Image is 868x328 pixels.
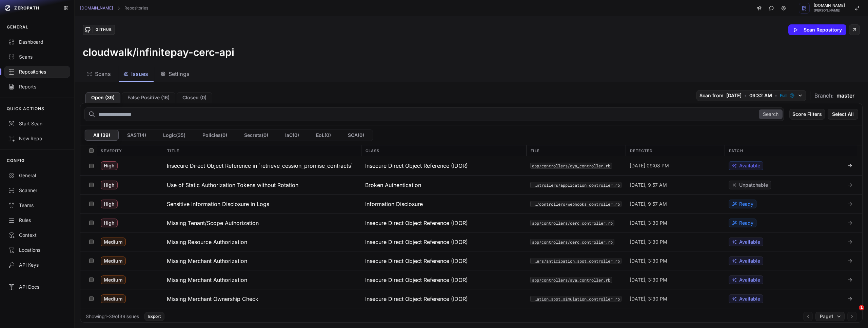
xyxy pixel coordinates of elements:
button: Sensitive Information Disclosure in Logs [163,194,361,213]
div: Scans [8,54,66,60]
div: Start Scan [8,120,66,127]
button: Policies(0) [194,130,236,141]
div: Dashboard [8,39,66,45]
span: Available [739,276,760,283]
span: [DATE], 3:30 PM [630,239,667,245]
span: • [744,92,747,99]
button: Missing Merchant Ownership Check [163,289,361,308]
code: app/controllers/aya_controller.rb [530,277,612,283]
nav: breadcrumb [80,5,148,11]
span: [DATE], 3:30 PM [630,295,667,302]
span: 09:32 AM [749,92,772,99]
p: QUICK ACTIONS [7,106,45,111]
span: High [101,200,118,208]
span: [DATE] [726,92,742,99]
div: Reports [8,83,66,90]
div: Medium Missing Merchant Ownership Check Insecure Direct Object Reference (IDOR) app/controllers/a... [80,289,862,308]
div: File [526,145,625,156]
button: Use of Static Authorization Tokens without Rotation [163,176,361,194]
div: API Docs [8,284,66,290]
span: 1 [859,305,864,310]
button: Scan Repository [788,24,846,35]
h3: Missing Merchant Authorization [167,257,247,265]
span: Branch: [814,91,834,100]
a: Repositories [124,5,148,11]
span: [DATE], 3:30 PM [630,276,667,283]
button: Scan from [DATE] • 09:32 AM • Full [696,90,806,101]
button: False Positive (16) [122,92,175,103]
span: Issues [131,70,148,78]
span: Unpatchable [739,182,768,188]
button: Logic(35) [155,130,194,141]
button: Score Filters [789,109,825,120]
span: [DOMAIN_NAME] [814,4,845,7]
code: app/controllers/cerc_controller.rb [530,239,614,245]
div: High Use of Static Authorization Tokens without Rotation Broken Authentication app/controllers/ap... [80,175,862,194]
code: app/controllers/webhooks_controller.rb [530,201,621,207]
span: [DATE], 3:30 PM [630,220,667,226]
span: High [101,161,118,170]
svg: chevron right, [116,6,121,11]
h3: Use of Static Authorization Tokens without Rotation [167,181,298,189]
a: ZEROPATH [3,3,58,14]
button: Select All [828,109,858,120]
span: Medium [101,275,126,284]
span: Insecure Direct Object Reference (IDOR) [365,295,468,303]
button: Open (39) [85,92,120,103]
code: app/controllers/cerc_controller.rb [530,220,614,226]
div: Severity [97,145,163,156]
span: ZEROPATH [14,5,39,11]
div: Repositories [8,68,66,75]
button: Secrets(0) [236,130,277,141]
div: Medium Missing Merchant Authorization Insecure Direct Object Reference (IDOR) app/controllers/aya... [80,270,862,289]
button: Search [759,109,783,119]
div: Title [163,145,361,156]
span: High [101,219,118,227]
div: High Sensitive Information Disclosure in Logs Information Disclosure app/controllers/webhooks_con... [80,194,862,213]
button: All (39) [85,130,119,141]
span: Medium [101,294,126,303]
h3: Missing Tenant/Scope Authorization [167,219,259,227]
div: Locations [8,247,66,253]
span: Full [780,93,787,98]
iframe: Intercom live chat [845,305,861,321]
div: Showing 1 - 39 of 39 issues [86,313,139,320]
span: Scan from [699,92,724,99]
button: SCA(0) [339,130,373,141]
span: Ready [739,220,753,226]
span: Broken Authentication [365,181,421,189]
button: Export [144,312,164,321]
button: Insecure Direct Object Reference in `retrieve_cession_promise_contracts` [163,156,361,175]
span: Insecure Direct Object Reference (IDOR) [365,219,468,227]
div: GitHub [93,27,114,33]
span: Page 1 [820,313,833,320]
button: Closed (0) [177,92,212,103]
span: master [836,91,854,100]
div: Medium Missing Merchant Ownership Check Insecure Direct Object Reference (IDOR) app/controllers/a... [80,308,862,327]
div: Detected [626,145,725,156]
span: Medium [101,238,126,246]
code: app/controllers/anticipation_spot_controller.rb [530,258,621,264]
div: Teams [8,202,66,209]
span: [DATE], 9:57 AM [630,201,667,207]
h3: Sensitive Information Disclosure in Logs [167,200,269,208]
a: [DOMAIN_NAME] [80,5,113,11]
button: Missing Tenant/Scope Authorization [163,213,361,232]
code: app/controllers/anticipation_spot_simulation_controller.rb [530,296,621,302]
button: EoL(0) [308,130,339,141]
button: SAST(4) [119,130,155,141]
h3: Insecure Direct Object Reference in `retrieve_cession_promise_contracts` [167,162,353,170]
div: General [8,172,66,179]
span: Information Disclosure [365,200,423,208]
code: app/controllers/aya_controller.rb [530,163,612,169]
div: API Keys [8,262,66,268]
span: Insecure Direct Object Reference (IDOR) [365,162,468,170]
span: Available [739,258,760,264]
div: New Repo [8,135,66,142]
span: Insecure Direct Object Reference (IDOR) [365,276,468,284]
button: Missing Merchant Ownership Check [163,308,361,327]
span: High [101,181,118,189]
span: [DATE], 9:57 AM [630,182,667,188]
button: app/controllers/application_controller.rb [530,182,621,188]
span: Available [739,239,760,245]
